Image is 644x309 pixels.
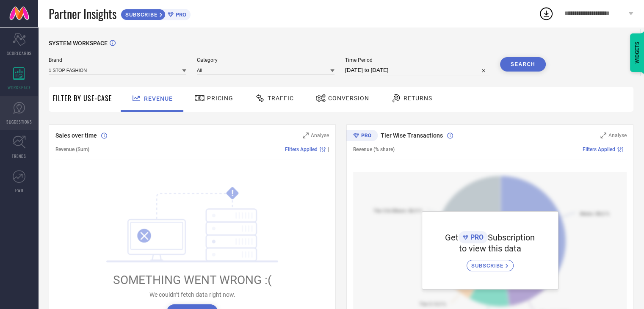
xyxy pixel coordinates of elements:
span: SYSTEM WORKSPACE [49,40,108,47]
span: Pricing [207,95,233,102]
div: Open download list [539,6,554,21]
span: Filter By Use-Case [53,93,112,103]
span: Subscription [488,232,535,243]
span: Traffic [268,95,294,102]
span: We couldn’t fetch data right now. [149,291,235,298]
input: Select time period [345,65,489,75]
span: Analyse [311,132,329,138]
span: | [625,146,627,152]
tspan: ! [232,188,234,198]
span: FWD [15,187,23,193]
span: SOMETHING WENT WRONG :( [113,273,272,287]
span: Sales over time [55,132,97,139]
button: Search [500,57,546,72]
span: SUBSCRIBE [471,262,506,269]
span: Filters Applied [285,146,318,152]
span: PRO [468,233,484,241]
span: Category [197,57,334,63]
span: to view this data [459,243,521,254]
span: Conversion [328,95,369,102]
span: TRENDS [12,153,26,159]
span: Tier Wise Transactions [381,132,443,139]
span: PRO [174,11,186,18]
svg: Zoom [600,132,606,138]
span: Returns [404,95,432,102]
span: SUBSCRIBE [121,11,160,18]
div: Premium [346,130,378,143]
span: Filters Applied [583,146,615,152]
span: Analyse [608,132,627,138]
span: WORKSPACE [8,84,31,91]
a: SUBSCRIBEPRO [121,7,191,20]
span: Partner Insights [49,5,116,22]
a: SUBSCRIBE [467,254,514,271]
span: | [328,146,329,152]
span: Brand [49,57,186,63]
span: Revenue (% share) [353,146,395,152]
span: Revenue [144,95,173,102]
span: SCORECARDS [7,50,32,56]
span: Revenue (Sum) [55,146,89,152]
span: Time Period [345,57,489,63]
span: Get [445,232,459,243]
svg: Zoom [303,132,309,138]
span: SUGGESTIONS [6,119,32,125]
